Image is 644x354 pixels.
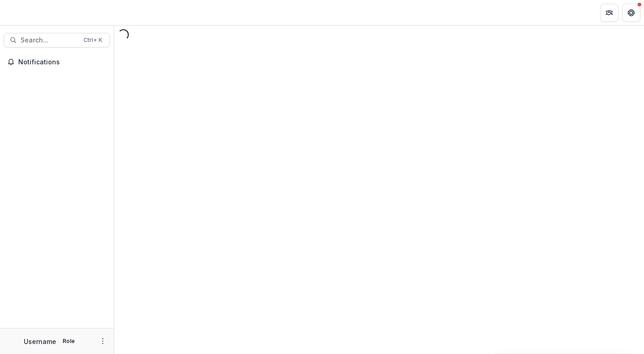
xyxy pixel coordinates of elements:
span: Notifications [18,58,106,66]
button: Notifications [4,55,110,69]
p: Username [24,337,56,346]
p: Role [60,337,78,345]
div: Ctrl + K [82,35,104,45]
button: Get Help [622,4,640,22]
button: Partners [600,4,618,22]
button: More [97,336,108,347]
button: Search... [4,33,110,47]
span: Search... [21,36,78,44]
